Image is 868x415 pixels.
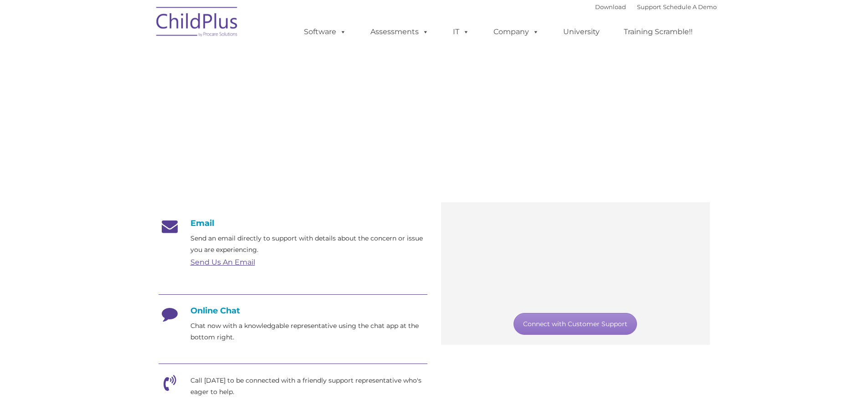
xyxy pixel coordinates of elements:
p: Chat now with a knowledgable representative using the chat app at the bottom right. [190,320,427,343]
img: ChildPlus by Procare Solutions [152,0,243,46]
a: Connect with Customer Support [514,313,637,335]
font: | [595,3,717,10]
a: Support [637,3,661,10]
a: Schedule A Demo [663,3,717,10]
a: Download [595,3,626,10]
a: Training Scramble!! [615,23,702,41]
a: Send Us An Email [190,258,255,266]
a: Assessments [361,23,438,41]
h4: Online Chat [159,306,427,316]
a: University [554,23,609,41]
p: Send an email directly to support with details about the concern or issue you are experiencing. [190,233,427,256]
a: IT [444,23,478,41]
p: Call [DATE] to be connected with a friendly support representative who's eager to help. [190,375,427,398]
a: Software [295,23,355,41]
h4: Email [159,218,427,228]
a: Company [484,23,548,41]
